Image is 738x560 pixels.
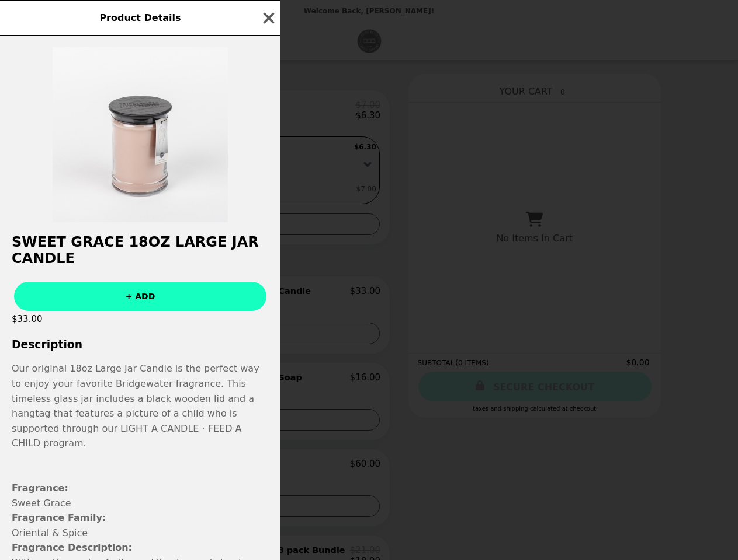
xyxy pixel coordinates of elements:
b: Fragrance Family: [12,510,269,526]
b: Fragrance: [12,481,269,496]
span: Product Details [99,12,181,23]
img: Large Jar Candles [53,47,228,222]
button: + ADD [14,282,266,311]
b: Fragrance Description: [12,540,269,555]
